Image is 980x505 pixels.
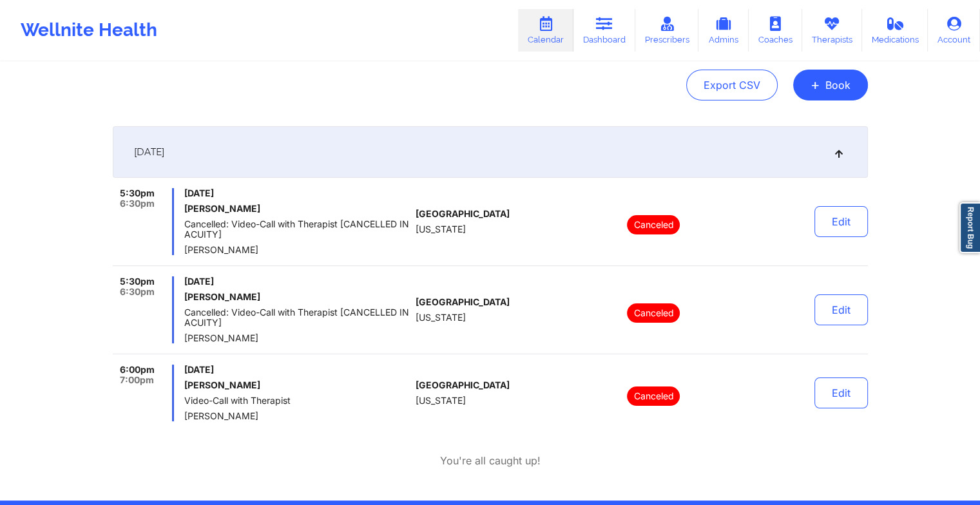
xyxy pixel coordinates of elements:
span: 6:30pm [120,287,155,297]
span: [GEOGRAPHIC_DATA] [416,297,510,307]
p: Canceled [627,386,680,406]
span: Cancelled: Video-Call with Therapist [CANCELLED IN ACUITY] [184,307,410,328]
a: Dashboard [573,9,635,52]
span: [US_STATE] [416,224,466,234]
span: [DATE] [184,188,410,198]
span: [US_STATE] [416,312,466,323]
span: [PERSON_NAME] [184,333,410,343]
button: +Book [793,70,868,100]
span: [DATE] [184,365,410,375]
h6: [PERSON_NAME] [184,380,410,390]
button: Edit [814,294,868,325]
span: 5:30pm [120,276,155,287]
span: [GEOGRAPHIC_DATA] [416,209,510,219]
a: Report Bug [959,202,980,253]
button: Edit [814,206,868,237]
span: [PERSON_NAME] [184,411,410,421]
span: Cancelled: Video-Call with Therapist [CANCELLED IN ACUITY] [184,219,410,240]
a: Coaches [749,9,802,52]
span: [GEOGRAPHIC_DATA] [416,380,510,390]
a: Admins [698,9,749,52]
span: 6:00pm [120,365,155,375]
a: Therapists [802,9,862,52]
a: Medications [862,9,928,52]
p: Canceled [627,215,680,234]
p: Canceled [627,303,680,323]
h6: [PERSON_NAME] [184,204,410,214]
span: [PERSON_NAME] [184,245,410,255]
h6: [PERSON_NAME] [184,292,410,302]
button: Edit [814,377,868,408]
span: 7:00pm [120,375,154,385]
a: Calendar [518,9,573,52]
a: Prescribers [635,9,699,52]
p: You're all caught up! [440,453,541,468]
span: 6:30pm [120,198,155,209]
span: + [811,81,820,88]
button: Export CSV [686,70,778,100]
span: 5:30pm [120,188,155,198]
span: [DATE] [134,146,164,158]
a: Account [928,9,980,52]
span: [DATE] [184,276,410,287]
span: [US_STATE] [416,395,466,406]
span: Video-Call with Therapist [184,395,410,406]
